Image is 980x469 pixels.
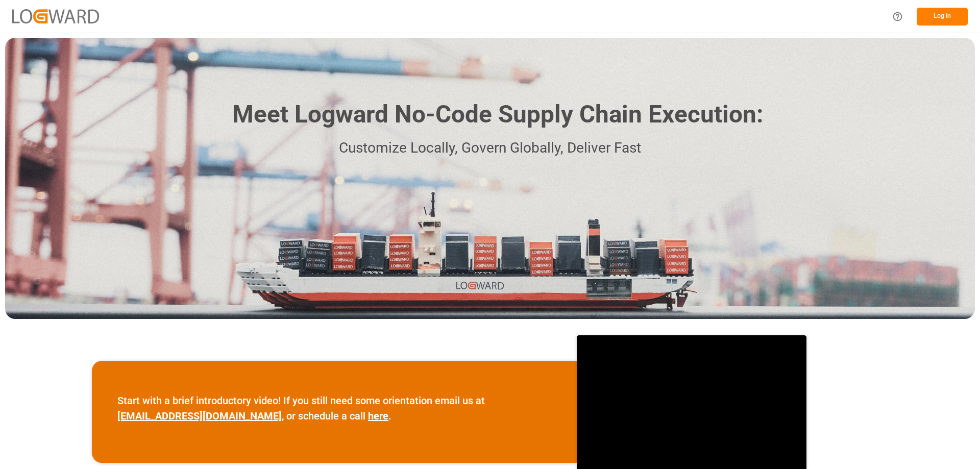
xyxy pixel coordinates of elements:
[217,137,763,160] p: Customize Locally, Govern Globally, Deliver Fast
[232,96,763,133] h1: Meet Logward No-Code Supply Chain Execution:
[917,8,968,26] button: Log In
[12,9,99,23] img: Logward_new_orange.png
[117,393,551,424] p: Start with a brief introductory video! If you still need some orientation email us at , or schedu...
[886,5,909,28] button: Help Center
[368,410,388,422] a: here
[117,410,282,422] a: [EMAIL_ADDRESS][DOMAIN_NAME]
